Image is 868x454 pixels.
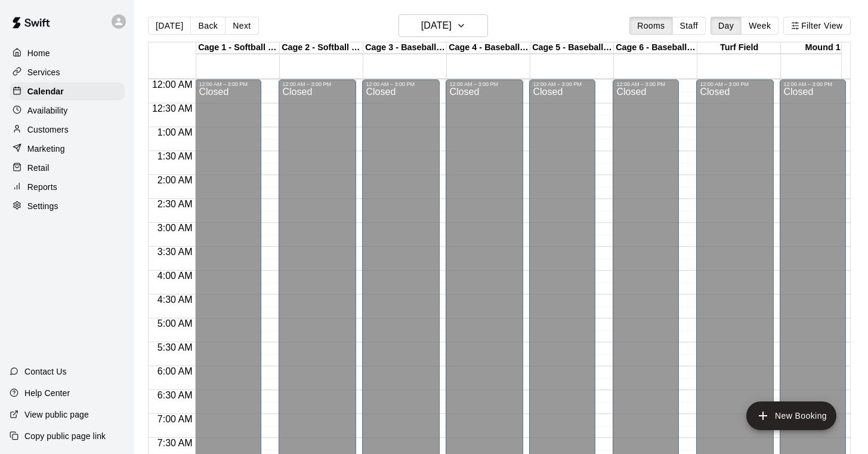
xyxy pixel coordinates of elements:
div: Cage 6 - Baseball (Hack Attack Hand-fed Machine) [614,42,697,54]
a: Services [10,63,125,81]
div: 12:00 AM – 3:00 PM [449,81,520,87]
span: 6:00 AM [155,366,196,376]
button: Rooms [629,17,672,35]
button: [DATE] [399,14,488,37]
button: Next [225,17,258,35]
p: View public page [24,409,89,421]
p: Copy public page link [24,430,106,442]
p: Retail [27,162,50,174]
p: Reports [27,181,57,193]
span: 2:30 AM [155,199,196,209]
span: 6:30 AM [155,390,196,400]
p: Customers [27,124,69,136]
span: 4:00 AM [155,271,196,281]
button: [DATE] [148,17,191,35]
a: Calendar [10,82,125,100]
span: 1:30 AM [155,151,196,161]
div: 12:00 AM – 3:00 PM [616,81,675,87]
span: 12:30 AM [149,103,196,113]
button: add [746,401,836,430]
a: Home [10,44,125,62]
p: Help Center [24,387,70,399]
span: 4:30 AM [155,295,196,305]
a: Reports [10,178,125,196]
span: 5:30 AM [155,342,196,352]
p: Services [27,66,60,78]
div: Cage 4 - Baseball (Triple Play) [447,42,530,54]
div: 12:00 AM – 3:00 PM [700,81,770,87]
p: Home [27,47,50,59]
h6: [DATE] [421,17,452,34]
p: Calendar [27,85,64,97]
p: Marketing [27,143,65,155]
span: 1:00 AM [155,127,196,137]
p: Contact Us [24,366,67,378]
button: Back [190,17,226,35]
div: Cage 3 - Baseball (Triple Play) [363,42,447,54]
button: Staff [672,17,706,35]
span: 3:30 AM [155,247,196,257]
a: Availability [10,102,125,119]
div: 12:00 AM – 3:00 PM [533,81,592,87]
div: 12:00 AM – 3:00 PM [199,81,258,87]
button: Week [741,17,779,35]
a: Retail [10,159,125,177]
div: Mound 1 [781,42,864,54]
span: 3:00 AM [155,223,196,233]
div: Turf Field [697,42,781,54]
a: Marketing [10,140,125,158]
div: 12:00 AM – 3:00 PM [783,81,842,87]
div: 12:00 AM – 3:00 PM [282,81,353,87]
div: 12:00 AM – 3:00 PM [366,81,436,87]
span: 7:30 AM [155,438,196,448]
span: 5:00 AM [155,318,196,329]
div: Cage 2 - Softball (Triple Play) [280,42,363,54]
div: Cage 1 - Softball (Hack Attack) [196,42,280,54]
button: Filter View [783,17,850,35]
a: Customers [10,121,125,139]
span: 12:00 AM [149,79,196,90]
a: Settings [10,197,125,215]
p: Availability [27,105,68,116]
button: Day [711,17,742,35]
span: 7:00 AM [155,414,196,424]
div: Cage 5 - Baseball (HitTrax) [530,42,614,54]
p: Settings [27,200,58,212]
span: 2:00 AM [155,175,196,185]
